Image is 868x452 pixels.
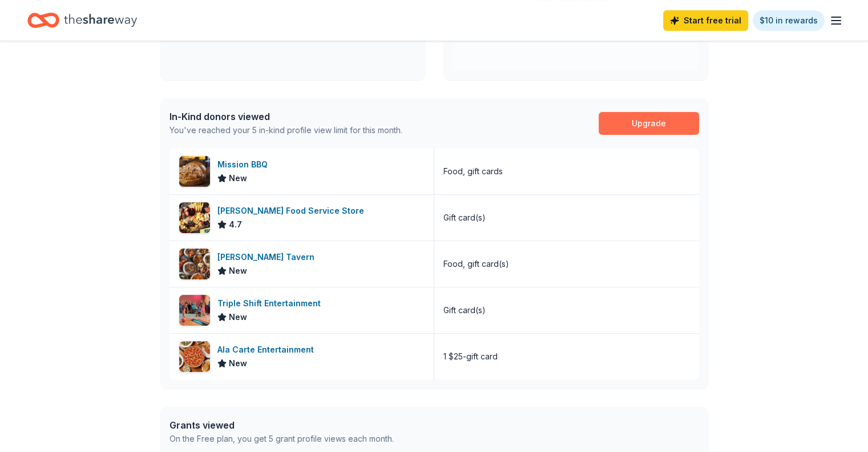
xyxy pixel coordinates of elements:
a: Start free trial [663,10,748,31]
span: New [229,357,247,370]
img: Image for Mission BBQ [179,156,210,187]
div: Food, gift cards [443,165,503,178]
span: New [229,264,247,278]
a: Upgrade [599,112,699,135]
span: New [229,171,247,185]
a: $10 in rewards [753,10,825,31]
img: Image for Gordon Food Service Store [179,202,210,233]
img: Image for Pierce Tavern [179,249,210,279]
img: Image for Triple Shift Entertainment [179,295,210,326]
span: New [229,310,247,324]
div: Ala Carte Entertainment [217,343,318,357]
div: Grants viewed [169,418,394,432]
div: 1 $25-gift card [443,350,498,363]
div: Mission BBQ [217,158,272,171]
div: Triple Shift Entertainment [217,297,325,310]
div: In-Kind donors viewed [169,110,402,123]
div: You've reached your 5 in-kind profile view limit for this month. [169,123,402,137]
div: Food, gift card(s) [443,257,509,271]
div: [PERSON_NAME] Tavern [217,250,319,264]
span: 4.7 [229,218,242,231]
img: Image for Ala Carte Entertainment [179,341,210,372]
div: On the Free plan, you get 5 grant profile views each month. [169,432,394,446]
a: Home [27,7,137,34]
div: [PERSON_NAME] Food Service Store [217,204,369,218]
div: Gift card(s) [443,303,486,317]
div: Gift card(s) [443,211,486,225]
